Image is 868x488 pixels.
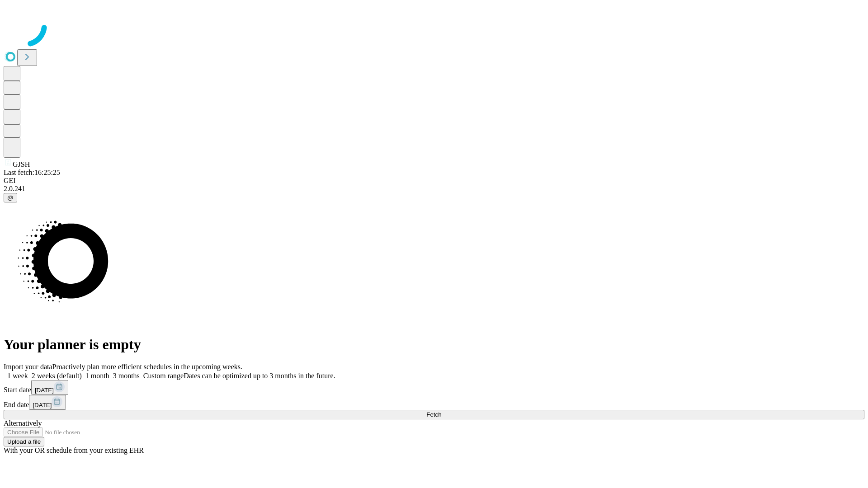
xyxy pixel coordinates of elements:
[85,372,109,380] span: 1 month
[32,372,82,380] span: 2 weeks (default)
[52,363,242,371] span: Proactively plan more efficient schedules in the upcoming weeks.
[4,446,144,454] span: With your OR schedule from your existing EHR
[4,336,864,353] h1: Your planner is empty
[4,380,864,395] div: Start date
[143,372,184,380] span: Custom range
[4,363,52,371] span: Import your data
[7,372,28,380] span: 1 week
[7,194,14,201] span: @
[13,160,30,168] span: GJSH
[4,177,864,185] div: GEI
[4,185,864,193] div: 2.0.241
[4,410,864,419] button: Fetch
[4,193,17,202] button: @
[113,372,140,380] span: 3 months
[426,411,441,418] span: Fetch
[33,402,52,408] span: [DATE]
[4,395,864,410] div: End date
[31,380,68,395] button: [DATE]
[4,419,42,427] span: Alternatively
[29,395,66,410] button: [DATE]
[4,437,44,446] button: Upload a file
[184,372,335,380] span: Dates can be optimized up to 3 months in the future.
[35,387,54,394] span: [DATE]
[4,169,60,176] span: Last fetch: 16:25:25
